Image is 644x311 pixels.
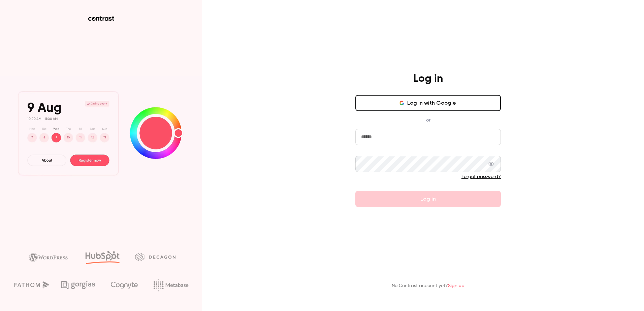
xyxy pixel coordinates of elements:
a: Forgot password? [461,174,501,179]
span: or [423,116,434,124]
h4: Log in [413,72,443,85]
a: Sign up [448,283,464,288]
p: No Contrast account yet? [392,282,464,289]
button: Log in with Google [355,95,501,111]
img: decagon [135,253,175,261]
